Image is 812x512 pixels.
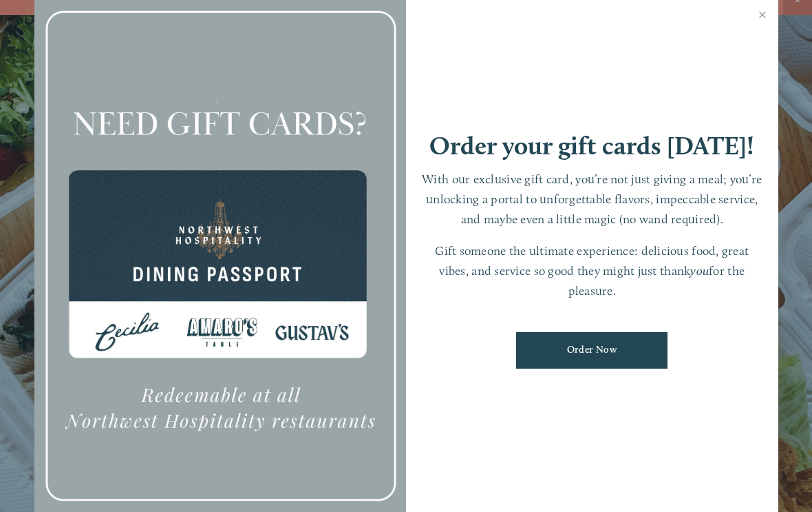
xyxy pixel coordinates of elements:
[429,133,754,158] h1: Order your gift cards [DATE]!
[690,263,709,278] em: you
[420,241,765,300] p: Gift someone the ultimate experience: delicious food, great vibes, and service so good they might...
[420,170,765,229] p: With our exclusive gift card, you’re not just giving a meal; you’re unlocking a portal to unforge...
[516,332,667,369] a: Order Now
